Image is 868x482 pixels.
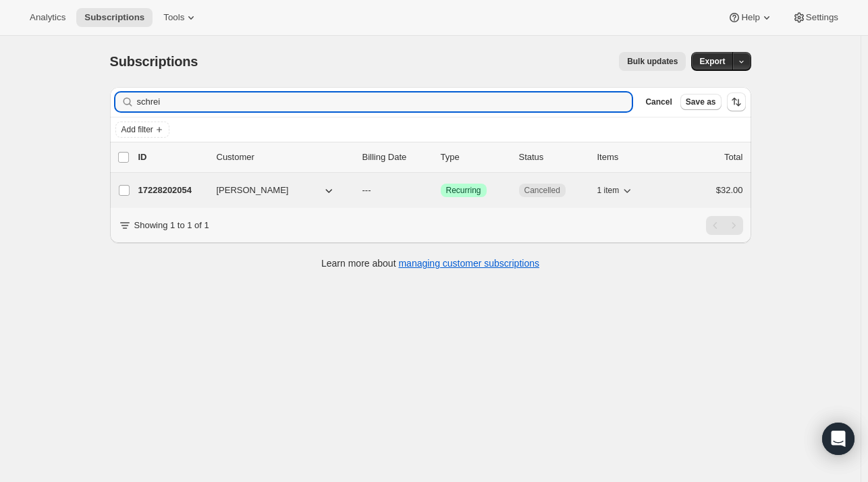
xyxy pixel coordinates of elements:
div: Open Intercom Messenger [822,423,855,455]
p: 17228202054 [138,184,206,197]
span: Settings [806,12,838,23]
button: Tools [155,8,206,27]
button: Add filter [115,122,169,138]
nav: Pagination [706,216,743,235]
span: 1 item [597,185,620,196]
span: Subscriptions [110,54,198,69]
span: --- [362,185,371,195]
button: Save as [680,94,722,110]
span: Cancel [645,97,672,107]
button: [PERSON_NAME] [209,180,344,201]
button: Analytics [22,8,74,27]
button: Subscriptions [76,8,153,27]
span: Analytics [30,12,65,23]
span: [PERSON_NAME] [217,184,289,197]
div: Type [441,151,508,164]
p: Status [519,151,587,164]
div: IDCustomerBilling DateTypeStatusItemsTotal [138,151,743,164]
p: ID [138,151,206,164]
span: Help [741,12,759,23]
button: Cancel [640,94,677,110]
button: Help [720,8,781,27]
span: $32.00 [716,185,743,195]
p: Customer [217,151,352,164]
button: Bulk updates [619,52,686,71]
span: Bulk updates [627,56,678,67]
p: Total [724,151,742,164]
p: Showing 1 to 1 of 1 [134,219,209,232]
span: Add filter [121,124,153,135]
div: 17228202054[PERSON_NAME]---SuccessRecurringCancelled1 item$32.00 [138,181,743,200]
span: Tools [163,12,184,23]
button: Sort the results [727,92,746,111]
span: Subscriptions [84,12,144,23]
a: managing customer subscriptions [398,258,539,269]
button: Export [691,52,733,71]
span: Recurring [446,185,481,196]
span: Export [699,56,725,67]
span: Cancelled [524,185,560,196]
div: Items [597,151,665,164]
button: 1 item [597,181,634,200]
span: Save as [686,97,716,107]
p: Learn more about [321,257,539,270]
button: Settings [784,8,846,27]
p: Billing Date [362,151,430,164]
input: Filter subscribers [137,92,632,111]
